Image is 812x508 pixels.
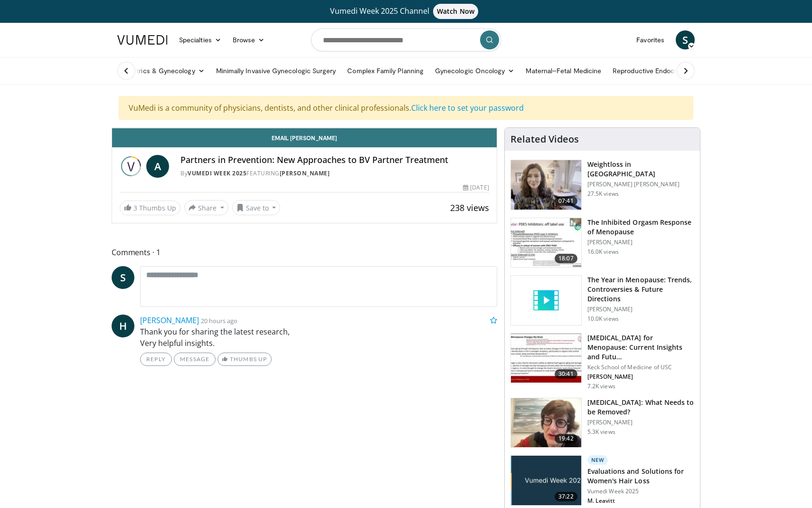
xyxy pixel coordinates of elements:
[587,306,694,313] p: [PERSON_NAME]
[510,218,694,268] a: 18:07 The Inhibited Orgasm Response of Menopause [PERSON_NAME] 16.0K views
[555,196,577,206] span: 07:41
[112,266,134,289] a: S
[555,369,577,379] span: 30:41
[140,326,497,349] p: Thank you for sharing the latest research, Very helpful insights.
[511,160,581,210] img: 9983fed1-7565-45be-8934-aef1103ce6e2.150x105_q85_crop-smart_upscale.jpg
[117,35,168,45] img: VuMedi Logo
[311,29,501,51] input: Search topics, interventions
[587,364,694,371] p: Keck School of Medicine of USC
[280,169,330,177] a: [PERSON_NAME]
[227,30,271,49] a: Browse
[120,201,180,215] a: 3 Thumbs Up
[112,246,497,259] span: Comments 1
[587,497,694,505] p: M. Leavitt
[587,248,619,256] p: 16.0K views
[555,434,577,443] span: 19:42
[119,96,693,120] div: VuMedi is a community of physicians, dentists, and other clinical professionals.
[587,239,694,246] p: [PERSON_NAME]
[188,169,246,177] a: Vumedi Week 2025
[511,398,581,448] img: 4d0a4bbe-a17a-46ab-a4ad-f5554927e0d3.150x105_q85_crop-smart_upscale.jpg
[555,492,577,501] span: 37:22
[587,383,615,390] p: 7.2K views
[676,30,695,49] a: S
[201,316,237,325] small: 20 hours ago
[510,333,694,390] a: 30:41 [MEDICAL_DATA] for Menopause: Current Insights and Futu… Keck School of Medicine of USC [PE...
[510,398,694,448] a: 19:42 [MEDICAL_DATA]: What Needs to be Removed? [PERSON_NAME] 5.3K views
[173,30,227,49] a: Specialties
[140,315,199,326] a: [PERSON_NAME]
[217,353,271,366] a: Thumbs Up
[450,202,489,213] span: 238 views
[180,169,489,178] div: By FEATURING
[555,254,577,263] span: 18:07
[429,61,520,80] a: Gynecologic Oncology
[587,190,619,198] p: 27.5K views
[146,155,169,178] a: A
[587,467,694,486] h3: Evaluations and Solutions for Women's Hair Loss
[587,488,694,495] p: Vumedi Week 2025
[174,353,216,366] a: Message
[133,203,137,212] span: 3
[587,419,694,426] p: [PERSON_NAME]
[587,275,694,304] h3: The Year in Menopause: Trends, Controversies & Future Directions
[411,103,524,113] a: Click here to set your password
[232,200,281,215] button: Save to
[510,275,694,326] a: The Year in Menopause: Trends, Controversies & Future Directions [PERSON_NAME] 10.0K views
[510,134,579,145] h4: Related Videos
[112,61,210,80] a: Obstetrics & Gynecology
[631,30,670,49] a: Favorites
[140,353,172,366] a: Reply
[587,398,694,417] h3: [MEDICAL_DATA]: What Needs to be Removed?
[520,61,607,80] a: Maternal–Fetal Medicine
[112,128,497,128] video-js: Video Player
[587,455,608,465] p: New
[119,4,693,19] a: Vumedi Week 2025 ChannelWatch Now
[433,4,478,19] span: Watch Now
[180,155,489,165] h4: Partners in Prevention: New Approaches to BV Partner Treatment
[511,276,581,325] img: video_placeholder_short.svg
[184,200,228,215] button: Share
[511,218,581,268] img: 283c0f17-5e2d-42ba-a87c-168d447cdba4.150x105_q85_crop-smart_upscale.jpg
[587,218,694,237] h3: The Inhibited Orgasm Response of Menopause
[511,334,581,383] img: 47271b8a-94f4-49c8-b914-2a3d3af03a9e.150x105_q85_crop-smart_upscale.jpg
[587,373,694,381] p: [PERSON_NAME]
[120,155,142,178] img: Vumedi Week 2025
[341,61,429,80] a: Complex Family Planning
[587,181,694,188] p: [PERSON_NAME] [PERSON_NAME]
[511,456,581,505] img: 4dd4c714-532f-44da-96b3-d887f22c4efa.jpg.150x105_q85_crop-smart_upscale.jpg
[607,61,766,80] a: Reproductive Endocrinology & [MEDICAL_DATA]
[587,315,619,323] p: 10.0K views
[112,315,134,337] a: H
[210,61,342,80] a: Minimally Invasive Gynecologic Surgery
[510,160,694,210] a: 07:41 Weightloss in [GEOGRAPHIC_DATA] [PERSON_NAME] [PERSON_NAME] 27.5K views
[112,128,497,147] a: Email [PERSON_NAME]
[463,183,489,192] div: [DATE]
[587,428,615,436] p: 5.3K views
[587,160,694,179] h3: Weightloss in [GEOGRAPHIC_DATA]
[587,333,694,362] h3: [MEDICAL_DATA] for Menopause: Current Insights and Futu…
